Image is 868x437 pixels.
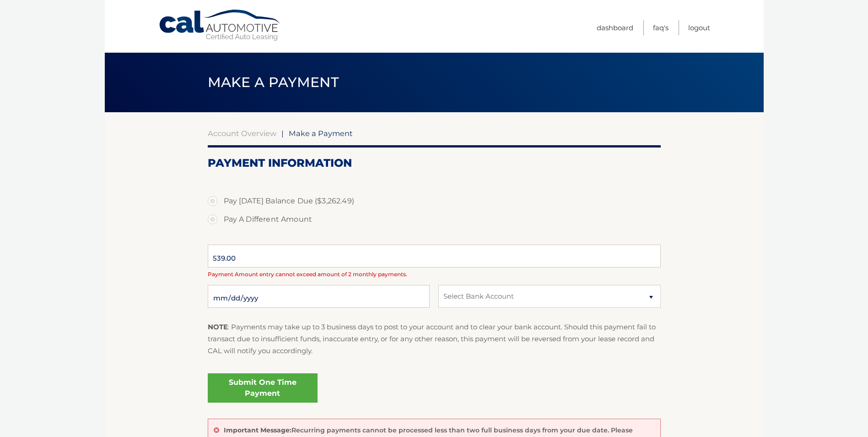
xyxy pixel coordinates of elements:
[208,245,661,268] input: Payment Amount
[289,129,353,138] span: Make a Payment
[208,321,661,357] p: : Payments may take up to 3 business days to post to your account and to clear your bank account....
[208,210,661,229] label: Pay A Different Amount
[597,20,633,35] a: Dashboard
[208,373,318,403] a: Submit One Time Payment
[208,74,339,91] span: Make a Payment
[208,271,407,278] span: Payment Amount entry cannot exceed amount of 2 monthly payments.
[208,129,276,138] a: Account Overview
[281,129,284,138] span: |
[208,285,430,308] input: Payment Date
[158,9,282,42] a: Cal Automotive
[653,20,669,35] a: FAQ's
[688,20,710,35] a: Logout
[208,156,661,170] h2: Payment Information
[224,426,291,434] strong: Important Message:
[208,192,661,210] label: Pay [DATE] Balance Due ($3,262.49)
[208,322,228,331] strong: NOTE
